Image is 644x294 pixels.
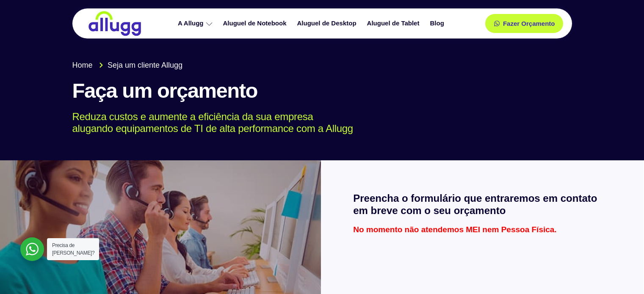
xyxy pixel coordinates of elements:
span: Precisa de [PERSON_NAME]? [52,242,94,256]
p: No momento não atendemos MEI nem Pessoa Física. [353,225,611,234]
a: Aluguel de Notebook [219,16,293,31]
a: Fazer Orçamento [485,14,564,33]
a: Aluguel de Desktop [293,16,363,31]
img: locação de TI é Allugg [87,11,142,36]
a: Aluguel de Tablet [363,16,426,31]
a: A Allugg [174,16,219,31]
span: Home [72,60,93,71]
a: Blog [426,16,450,31]
h2: Preencha o formulário que entraremos em contato em breve com o seu orçamento [353,192,611,217]
span: Fazer Orçamento [503,20,555,27]
p: Reduza custos e aumente a eficiência da sua empresa alugando equipamentos de TI de alta performan... [72,111,560,135]
span: Seja um cliente Allugg [105,60,182,71]
h1: Faça um orçamento [72,80,572,102]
